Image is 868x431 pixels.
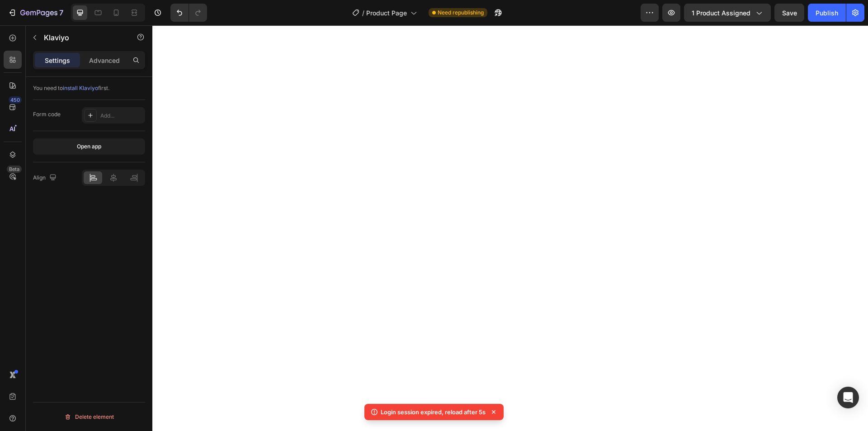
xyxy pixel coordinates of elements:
div: Delete element [64,412,114,422]
span: install Klaviyo [63,85,98,91]
div: You need to first. [33,84,145,92]
button: Save [774,4,804,22]
iframe: Design area [152,25,868,431]
button: Delete element [33,410,145,424]
button: 7 [4,4,67,22]
p: Advanced [89,56,120,65]
p: Klaviyo [44,32,121,43]
div: Publish [816,8,838,18]
span: 1 product assigned [692,8,750,18]
span: Product Page [366,8,407,18]
div: Form code [33,110,61,118]
button: Publish [808,4,846,22]
button: 1 product assigned [684,4,771,22]
p: Login session expired, reload after 5s [381,407,486,417]
p: Settings [45,56,70,65]
p: 7 [59,7,63,18]
div: Beta [7,166,22,173]
div: Undo/Redo [170,4,207,22]
div: Add... [100,112,143,120]
span: Need republishing [438,9,484,17]
button: Open app [33,138,145,155]
span: / [362,8,364,18]
div: Align [33,172,58,184]
div: 450 [9,96,22,104]
span: Save [782,9,797,17]
div: Open Intercom Messenger [837,387,859,408]
div: Open app [77,142,101,151]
